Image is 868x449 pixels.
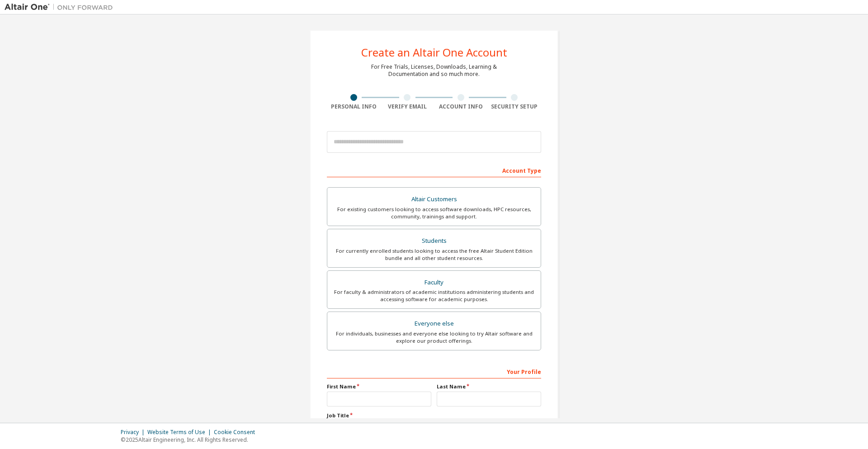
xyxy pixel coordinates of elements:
label: First Name [327,383,431,390]
div: For individuals, businesses and everyone else looking to try Altair software and explore our prod... [333,330,535,345]
div: Verify Email [381,103,434,110]
div: Website Terms of Use [147,429,214,436]
div: For currently enrolled students looking to access the free Altair Student Edition bundle and all ... [333,247,535,262]
div: Personal Info [327,103,381,110]
div: Your Profile [327,364,541,378]
div: Security Setup [488,103,542,110]
div: For faculty & administrators of academic institutions administering students and accessing softwa... [333,288,535,303]
div: Create an Altair One Account [361,47,507,58]
div: Faculty [333,276,535,289]
div: For existing customers looking to access software downloads, HPC resources, community, trainings ... [333,206,535,220]
div: Altair Customers [333,193,535,206]
p: © 2025 Altair Engineering, Inc. All Rights Reserved. [121,436,260,444]
img: Altair One [5,3,118,12]
div: Privacy [121,429,147,436]
div: For Free Trials, Licenses, Downloads, Learning & Documentation and so much more. [371,63,497,78]
div: Everyone else [333,317,535,330]
div: Cookie Consent [214,429,260,436]
label: Job Title [327,412,541,419]
div: Account Info [434,103,488,110]
div: Account Type [327,163,541,177]
label: Last Name [437,383,541,390]
div: Students [333,235,535,247]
